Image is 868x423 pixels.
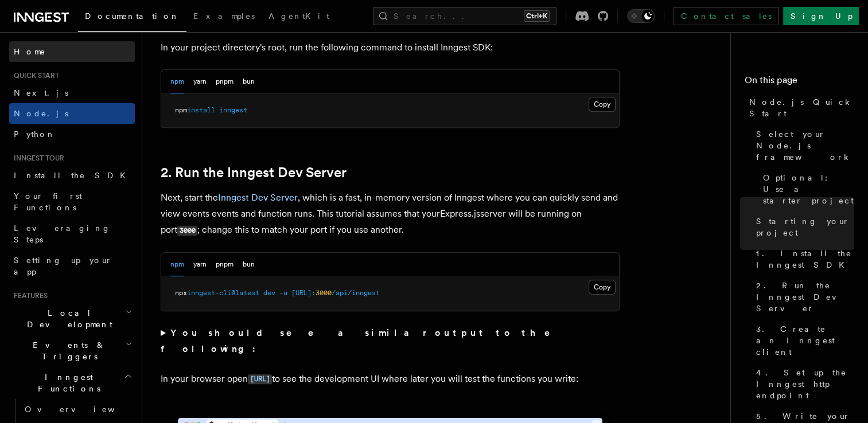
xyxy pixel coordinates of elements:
span: 3. Create an Inngest client [756,323,854,358]
span: Select your Node.js framework [756,128,854,163]
span: AgentKit [268,11,329,21]
button: Toggle dark mode [627,9,655,23]
span: npm [175,106,187,114]
a: [URL] [248,373,272,384]
span: dev [263,289,275,297]
a: Starting your project [752,211,854,243]
a: Python [9,124,135,144]
h4: On this page [745,73,854,92]
span: 3000 [316,289,332,297]
a: Home [9,41,135,62]
span: Node.js [14,109,68,118]
a: Node.js [9,103,135,124]
a: Next.js [9,83,135,103]
button: Local Development [9,303,135,335]
a: Overview [20,399,135,420]
span: 4. Set up the Inngest http endpoint [756,367,854,401]
span: Inngest tour [9,154,64,163]
span: Home [14,46,46,57]
span: -u [279,289,287,297]
a: Setting up your app [9,250,135,282]
a: 1. Install the Inngest SDK [752,243,854,275]
button: pnpm [216,70,233,93]
a: Documentation [78,3,186,32]
button: Inngest Functions [9,367,135,399]
span: inngest [219,106,247,114]
span: Node.js Quick Start [749,96,854,119]
button: bun [243,70,255,93]
a: Select your Node.js framework [752,124,854,167]
p: In your project directory's root, run the following command to install Inngest SDK: [161,40,620,56]
span: Optional: Use a starter project [763,172,854,206]
button: npm [170,70,184,93]
span: inngest-cli@latest [187,289,259,297]
button: Copy [589,97,616,112]
button: Events & Triggers [9,335,135,367]
button: Search...Ctrl+K [373,7,556,25]
span: 1. Install the Inngest SDK [756,248,854,271]
span: Examples [193,11,255,21]
p: Next, start the , which is a fast, in-memory version of Inngest where you can quickly send and vi... [161,190,620,238]
button: yarn [193,70,207,93]
span: 2. Run the Inngest Dev Server [756,280,854,314]
span: install [187,106,215,114]
a: Examples [186,3,262,31]
span: Local Development [9,307,125,330]
button: yarn [193,253,207,276]
a: 2. Run the Inngest Dev Server [752,275,854,319]
kbd: Ctrl+K [524,10,550,22]
span: Starting your project [756,216,854,238]
a: Sign Up [783,7,859,25]
a: Node.js Quick Start [745,92,854,124]
span: npx [175,289,187,297]
span: Documentation [85,11,180,21]
a: AgentKit [262,3,336,31]
span: Install the SDK [14,171,133,180]
span: Your first Functions [14,191,82,212]
span: Events & Triggers [9,339,125,362]
span: Python [14,130,56,139]
code: [URL] [248,374,272,384]
span: [URL]: [291,289,316,297]
a: Leveraging Steps [9,218,135,250]
a: 2. Run the Inngest Dev Server [161,164,347,181]
a: Inngest Dev Server [218,192,298,203]
span: /api/inngest [332,289,380,297]
code: 3000 [177,226,197,236]
summary: You should see a similar output to the following: [161,325,620,357]
a: Your first Functions [9,186,135,218]
a: Contact sales [674,7,779,25]
span: Next.js [14,88,68,97]
button: npm [170,253,184,276]
span: Overview [25,405,143,414]
span: Features [9,291,48,300]
button: bun [243,253,255,276]
button: pnpm [216,253,233,276]
span: Quick start [9,71,59,80]
a: Optional: Use a starter project [758,167,854,211]
a: 3. Create an Inngest client [752,319,854,362]
span: Leveraging Steps [14,224,111,244]
button: Copy [589,280,616,295]
a: 4. Set up the Inngest http endpoint [752,362,854,406]
p: In your browser open to see the development UI where later you will test the functions you write: [161,371,620,387]
span: Inngest Functions [9,371,124,394]
span: Setting up your app [14,256,112,276]
a: Install the SDK [9,165,135,186]
strong: You should see a similar output to the following: [161,327,566,354]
